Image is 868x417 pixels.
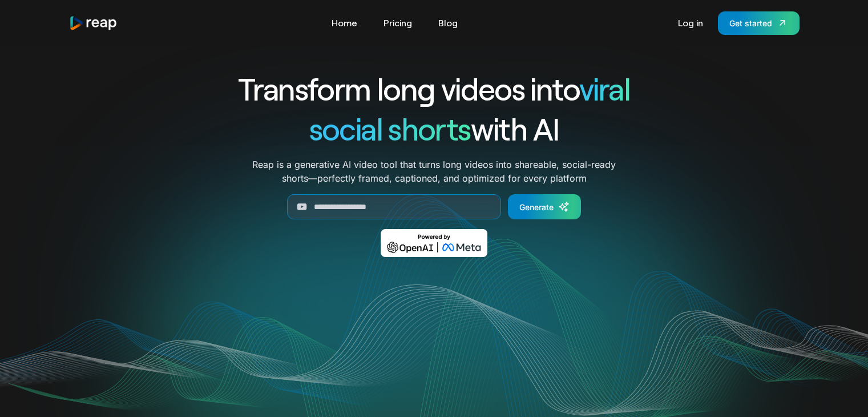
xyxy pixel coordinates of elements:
img: Powered by OpenAI & Meta [381,229,487,257]
h1: with AI [197,109,672,149]
h1: Transform long videos into [197,69,672,109]
span: viral [579,70,630,107]
a: home [69,15,118,31]
img: reap logo [69,15,118,31]
a: Generate [508,194,581,219]
a: Home [326,14,363,32]
p: Reap is a generative AI video tool that turns long videos into shareable, social-ready shorts—per... [252,158,616,185]
span: social shorts [309,110,471,147]
div: Generate [519,201,554,213]
div: Get started [729,17,772,29]
a: Log in [672,14,709,32]
a: Get started [718,11,800,35]
form: Generate Form [197,194,672,219]
a: Blog [433,14,463,32]
a: Pricing [378,14,418,32]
